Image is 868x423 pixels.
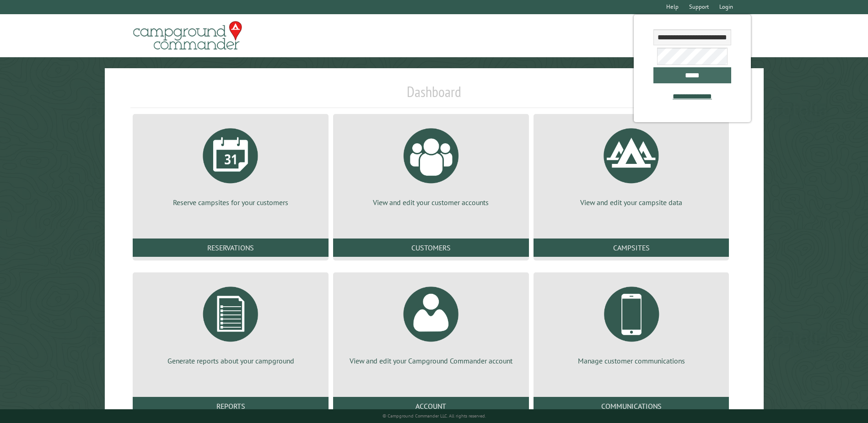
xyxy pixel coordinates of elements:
[133,239,329,257] a: Reservations
[130,18,245,54] img: Campground Commander
[383,413,486,419] small: © Campground Commander LLC. All rights reserved.
[344,356,518,366] p: View and edit your Campground Commander account
[144,197,318,207] p: Reserve campsites for your customers
[133,397,329,415] a: Reports
[130,83,737,108] h1: Dashboard
[333,239,529,257] a: Customers
[545,197,718,207] p: View and edit your campsite data
[545,280,718,366] a: Manage customer communications
[344,121,518,207] a: View and edit your customer accounts
[344,280,518,366] a: View and edit your Campground Commander account
[333,397,529,415] a: Account
[144,280,318,366] a: Generate reports about your campground
[344,197,518,207] p: View and edit your customer accounts
[144,356,318,366] p: Generate reports about your campground
[534,397,729,415] a: Communications
[534,239,729,257] a: Campsites
[545,121,718,207] a: View and edit your campsite data
[144,121,318,207] a: Reserve campsites for your customers
[545,356,718,366] p: Manage customer communications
